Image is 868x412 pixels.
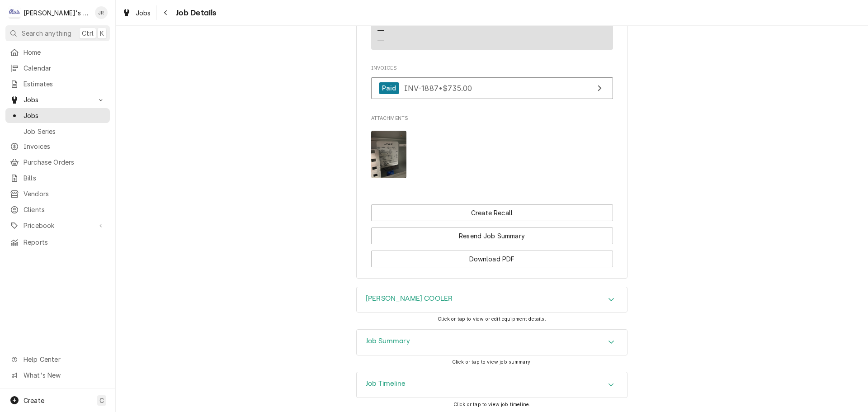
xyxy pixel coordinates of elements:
[24,370,104,380] span: What's New
[159,5,173,20] button: Navigate back
[5,352,110,367] a: Go to Help Center
[377,35,384,45] div: —
[371,77,613,99] a: View Invoice
[24,189,105,199] span: Vendors
[5,202,110,217] a: Clients
[173,7,217,19] span: Job Details
[24,63,105,73] span: Calendar
[24,142,105,151] span: Invoices
[24,47,105,57] span: Home
[371,115,613,185] div: Attachments
[371,204,613,267] div: Button Group
[377,26,384,35] div: —
[8,6,21,19] div: Clay's Refrigeration's Avatar
[5,45,110,60] a: Home
[371,204,613,221] div: Button Group Row
[371,123,613,185] span: Attachments
[371,131,407,178] img: S9wglq9ISvyi5HauaHRy
[24,173,105,183] span: Bills
[357,372,627,398] div: Accordion Header
[136,8,151,18] span: Jobs
[357,287,627,313] button: Accordion Details Expand Trigger
[24,397,44,404] span: Create
[22,28,71,38] span: Search anything
[366,379,406,388] h3: Job Timeline
[24,95,92,104] span: Jobs
[5,92,110,107] a: Go to Jobs
[5,139,110,154] a: Invoices
[5,61,110,76] a: Calendar
[24,127,105,136] span: Job Series
[356,287,627,313] div: HATFIELD- TRAULSEN COOLER
[371,65,613,72] span: Invoices
[24,237,105,247] span: Reports
[452,359,532,365] span: Click or tap to view job summary.
[118,5,155,20] a: Jobs
[24,79,105,89] span: Estimates
[371,65,613,104] div: Invoices
[5,170,110,185] a: Bills
[371,244,613,267] div: Button Group Row
[356,329,627,355] div: Job Summary
[371,221,613,244] div: Button Group Row
[453,402,530,407] span: Click or tap to view job timeline.
[24,8,90,18] div: [PERSON_NAME]'s Refrigeration
[5,108,110,123] a: Jobs
[24,111,105,120] span: Jobs
[5,235,110,250] a: Reports
[24,205,105,214] span: Clients
[95,6,108,19] div: JR
[24,355,104,364] span: Help Center
[5,25,110,41] button: Search anythingCtrlK
[5,124,110,139] a: Job Series
[24,221,92,230] span: Pricebook
[24,157,105,167] span: Purchase Orders
[371,115,613,122] span: Attachments
[366,294,453,303] h3: [PERSON_NAME] COOLER
[438,316,546,322] span: Click or tap to view or edit equipment details.
[357,330,627,355] button: Accordion Details Expand Trigger
[5,76,110,91] a: Estimates
[356,372,627,398] div: Job Timeline
[99,396,104,405] span: C
[357,287,627,313] div: Accordion Header
[371,251,613,267] button: Download PDF
[95,6,108,19] div: Jeff Rue's Avatar
[5,186,110,201] a: Vendors
[357,372,627,398] button: Accordion Details Expand Trigger
[371,227,613,244] button: Resend Job Summary
[366,337,410,346] h3: Job Summary
[5,368,110,383] a: Go to What's New
[5,218,110,233] a: Go to Pricebook
[371,204,613,221] button: Create Recall
[5,155,110,170] a: Purchase Orders
[100,28,104,38] span: K
[82,28,94,38] span: Ctrl
[379,82,400,95] div: Paid
[404,83,472,92] span: INV-1887 • $735.00
[8,6,21,19] div: C
[357,330,627,355] div: Accordion Header
[377,17,407,45] div: Reminders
